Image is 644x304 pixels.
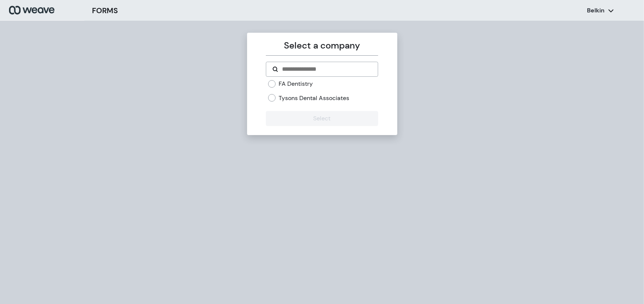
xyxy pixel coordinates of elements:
p: Select a company [266,39,378,52]
p: Belkin [587,6,605,15]
h3: FORMS [92,5,118,16]
label: FA Dentistry [279,80,313,88]
input: Search [281,65,372,74]
button: Select [266,111,378,126]
label: Tysons Dental Associates [279,94,349,102]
